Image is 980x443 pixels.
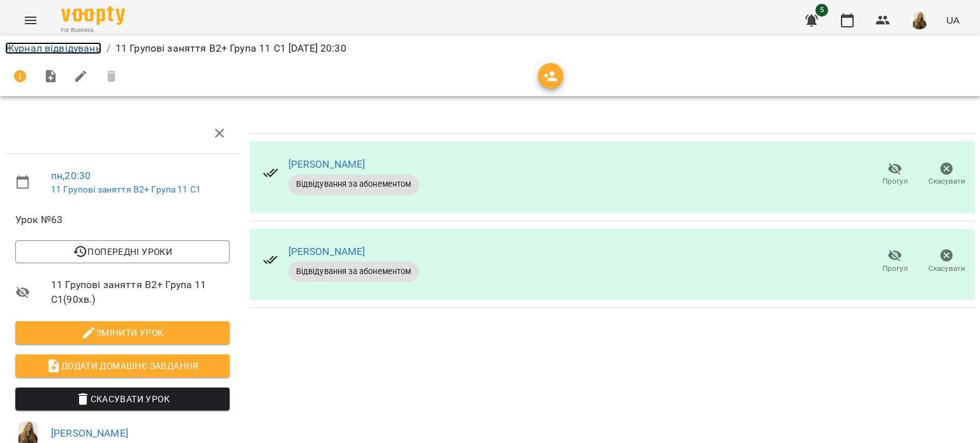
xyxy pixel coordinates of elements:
[288,266,419,277] span: Відвідування за абонементом
[15,212,230,228] span: Урок №63
[15,5,46,36] button: Menu
[61,6,125,25] img: Voopty Logo
[869,243,921,279] button: Прогул
[910,11,928,29] img: e6d74434a37294e684abaaa8ba944af6.png
[51,277,230,307] span: 11 Групові заняття В2+ Група 11 C1 ( 90 хв. )
[882,263,908,274] span: Прогул
[288,245,366,258] a: [PERSON_NAME]
[5,42,101,54] a: Журнал відвідувань
[928,176,965,187] span: Скасувати
[5,41,975,56] nav: breadcrumb
[941,8,965,32] button: UA
[15,354,230,377] button: Додати домашнє завдання
[61,26,125,34] span: For Business
[115,41,346,56] p: 11 Групові заняття В2+ Група 11 C1 [DATE] 20:30
[869,157,921,192] button: Прогул
[288,158,366,170] a: [PERSON_NAME]
[51,427,128,439] a: [PERSON_NAME]
[928,263,965,274] span: Скасувати
[288,178,419,190] span: Відвідування за абонементом
[15,388,230,410] button: Скасувати Урок
[15,240,230,263] button: Попередні уроки
[26,358,219,374] span: Додати домашнє завдання
[921,157,972,192] button: Скасувати
[946,13,960,27] span: UA
[882,176,908,187] span: Прогул
[26,391,219,407] span: Скасувати Урок
[51,170,91,182] a: пн , 20:30
[26,244,219,259] span: Попередні уроки
[107,41,110,56] li: /
[15,321,230,344] button: Змінити урок
[815,4,828,17] span: 5
[26,325,219,340] span: Змінити урок
[921,243,972,279] button: Скасувати
[51,184,201,194] a: 11 Групові заняття В2+ Група 11 C1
